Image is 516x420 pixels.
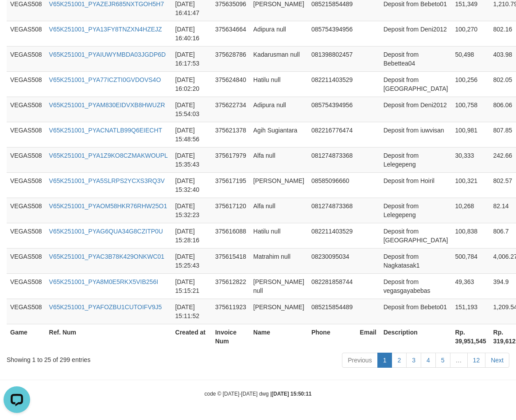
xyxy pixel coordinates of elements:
td: VEGAS508 [7,172,46,198]
td: 375611923 [212,299,250,324]
td: 100,256 [451,71,489,97]
th: Game [7,324,46,349]
a: Previous [342,353,377,368]
td: 100,838 [451,223,489,248]
td: Agih Sugiantara [250,122,308,147]
td: 100,981 [451,122,489,147]
small: code © [DATE]-[DATE] dwg | [205,391,312,397]
td: 500,784 [451,248,489,273]
td: VEGAS508 [7,223,46,248]
td: VEGAS508 [7,248,46,273]
td: 100,321 [451,172,489,198]
td: Alfa null [250,147,308,172]
td: 085215854489 [308,299,356,324]
td: [DATE] 15:35:43 [172,147,212,172]
td: 10,268 [451,198,489,223]
td: [DATE] 16:40:16 [172,21,212,46]
td: Deposit from Lelegepeng [380,198,452,223]
td: [DATE] 15:48:56 [172,122,212,147]
td: VEGAS508 [7,122,46,147]
td: 100,270 [451,21,489,46]
td: 49,363 [451,273,489,299]
a: V65K251001_PYA13FY8TNZXN4HZEJZ [49,26,162,33]
div: Showing 1 to 25 of 299 entries [7,352,208,364]
td: 375628786 [212,46,250,71]
a: V65K251001_PYAZEJR685NXTGOH5H7 [49,0,164,8]
a: … [450,353,468,368]
a: V65K251001_PYA8M0E5RKX5VIB256I [49,278,158,285]
td: Deposit from Nagkatasak1 [380,248,452,273]
td: 151,193 [451,299,489,324]
th: Rp. 39,951,545 [451,324,489,349]
a: 1 [377,353,392,368]
td: [DATE] 15:11:52 [172,299,212,324]
th: Phone [308,324,356,349]
td: 375612822 [212,273,250,299]
th: Invoice Num [212,324,250,349]
a: 5 [435,353,450,368]
td: 08585096660 [308,172,356,198]
td: 50,498 [451,46,489,71]
td: 081274873368 [308,198,356,223]
td: 082211403529 [308,223,356,248]
a: Next [485,353,509,368]
td: VEGAS508 [7,299,46,324]
td: [PERSON_NAME] [250,299,308,324]
a: V65K251001_PYAOM58HKR76RHW25O1 [49,202,167,210]
td: 375624840 [212,71,250,97]
td: 375634664 [212,21,250,46]
td: 085754394956 [308,97,356,122]
td: [PERSON_NAME] null [250,273,308,299]
td: 375617195 [212,172,250,198]
td: VEGAS508 [7,71,46,97]
td: 085754394956 [308,21,356,46]
td: VEGAS508 [7,273,46,299]
td: [DATE] 16:02:20 [172,71,212,97]
td: VEGAS508 [7,21,46,46]
a: 3 [406,353,421,368]
a: V65K251001_PYA1Z9KO8CZMAKWOUPL [49,152,168,159]
td: Deposit from iuwvisan [380,122,452,147]
td: [DATE] 16:17:53 [172,46,212,71]
th: Created at [172,324,212,349]
td: Deposit from Deni2012 [380,21,452,46]
td: [DATE] 15:28:16 [172,223,212,248]
a: V65K251001_PYACNATLB99Q6EIECHT [49,127,163,134]
td: [DATE] 15:54:03 [172,97,212,122]
td: 375615418 [212,248,250,273]
a: 12 [467,353,486,368]
a: 4 [421,353,436,368]
a: 2 [392,353,407,368]
td: 082281858744 [308,273,356,299]
a: V65K251001_PYA5SLRPS2YCXS3RQ3V [49,177,165,184]
a: V65K251001_PYA77ICZTI0GVDOVS4O [49,76,161,83]
td: 375617120 [212,198,250,223]
td: Deposit from Bebeto01 [380,299,452,324]
a: V65K251001_PYAC3B78K429ONKWC01 [49,253,164,260]
td: Deposit from Lelegepeng [380,147,452,172]
td: 375622734 [212,97,250,122]
td: 375621378 [212,122,250,147]
td: Hatilu null [250,223,308,248]
td: [PERSON_NAME] [250,172,308,198]
td: 375617979 [212,147,250,172]
td: Deposit from vegasgayabebas [380,273,452,299]
td: [DATE] 15:32:23 [172,198,212,223]
td: 082216776474 [308,122,356,147]
th: Description [380,324,452,349]
td: 081398802457 [308,46,356,71]
td: Alfa null [250,198,308,223]
td: 100,758 [451,97,489,122]
td: [DATE] 15:32:40 [172,172,212,198]
td: Deposit from Bebettea04 [380,46,452,71]
td: [DATE] 15:25:43 [172,248,212,273]
td: VEGAS508 [7,46,46,71]
button: Open LiveChat chat widget [4,4,30,30]
a: V65K251001_PYAG6QUA34G8CZITP0U [49,228,163,235]
a: V65K251001_PYAFOZBU1CUTOIFV9J5 [49,303,162,311]
td: Matrahim null [250,248,308,273]
td: Adipura null [250,97,308,122]
td: 08230095034 [308,248,356,273]
td: [DATE] 15:15:21 [172,273,212,299]
th: Name [250,324,308,349]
